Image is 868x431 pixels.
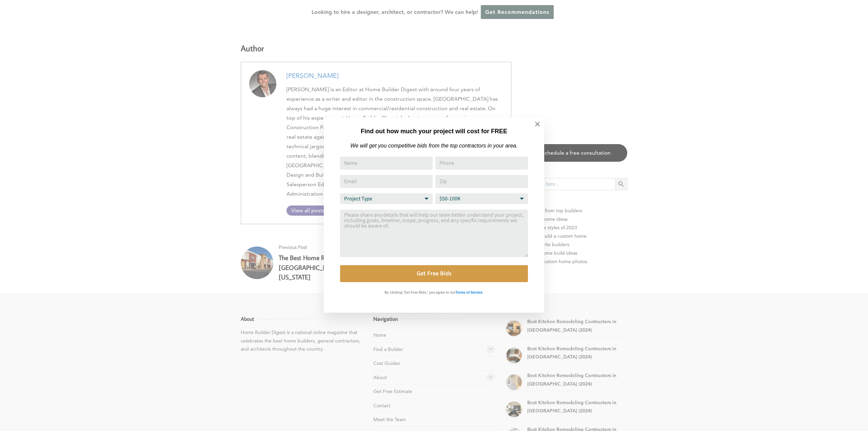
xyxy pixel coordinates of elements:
[455,289,482,295] a: Terms of Service
[340,210,528,257] textarea: Comment or Message
[340,175,433,188] input: Email Address
[384,291,455,294] strong: By clicking 'Get Free Bids,' you agree to our
[361,128,507,135] strong: Find out how much your project will cost for FREE
[340,157,433,170] input: Name
[482,291,484,294] strong: .
[435,175,528,188] input: Zip
[435,193,528,204] select: Budget Range
[340,193,433,204] select: Project Type
[455,291,482,294] strong: Terms of Service
[350,143,517,149] em: We will get you competitive bids from the top contractors in your area.
[340,265,528,282] button: Get Free Bids
[526,112,549,136] button: Close
[435,157,528,170] input: Phone
[738,382,860,423] iframe: Drift Widget Chat Controller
